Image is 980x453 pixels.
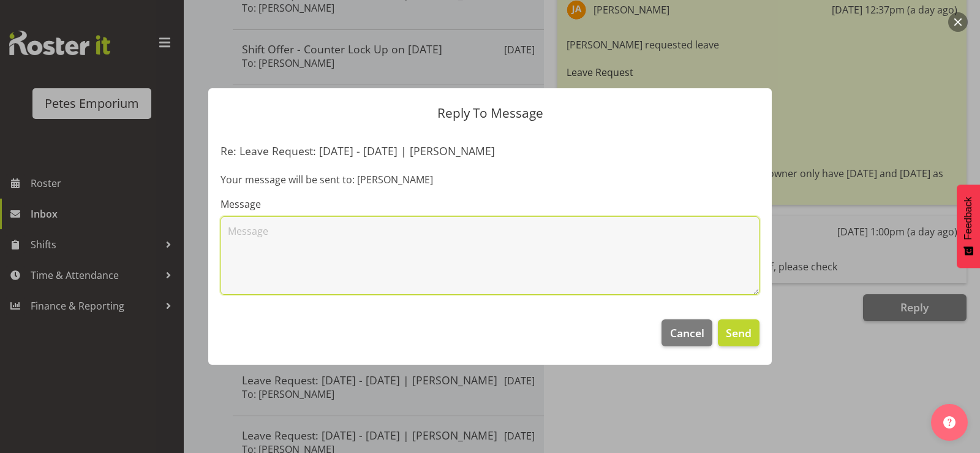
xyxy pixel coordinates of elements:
[221,144,759,158] h5: Re: Leave Request: [DATE] - [DATE] | [PERSON_NAME]
[943,416,956,428] img: help-xxl-2.png
[670,325,704,341] span: Cancel
[963,197,974,240] span: Feedback
[957,185,980,268] button: Feedback - Show survey
[221,107,759,120] p: Reply To Message
[661,319,712,346] button: Cancel
[718,319,759,346] button: Send
[221,172,759,187] p: Your message will be sent to: [PERSON_NAME]
[221,197,759,211] label: Message
[726,325,752,341] span: Send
